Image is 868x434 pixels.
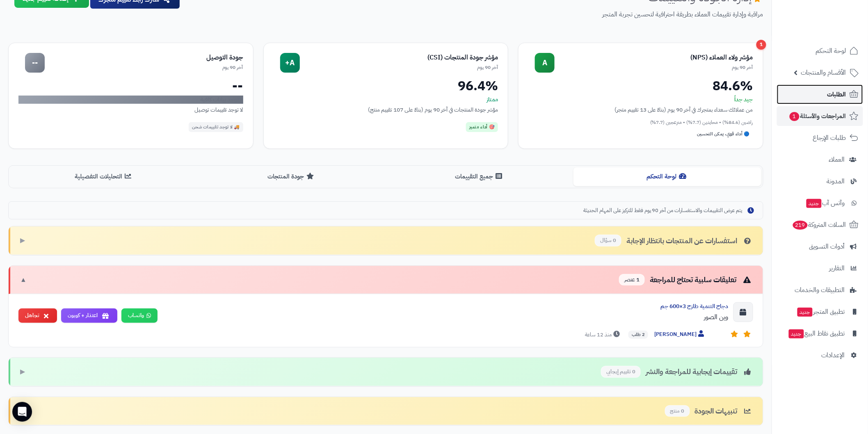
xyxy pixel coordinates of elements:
span: السلات المتروكة [792,219,846,231]
span: 1 [789,112,799,121]
a: وآتس آبجديد [777,193,863,213]
div: جيد جداً [528,96,753,104]
div: 🔵 أداء قوي، يمكن التحسين [694,129,753,139]
div: راضين (84.6%) • محايدين (7.7%) • منزعجين (7.7%) [528,119,753,126]
span: 219 [793,220,808,230]
div: مؤشر ولاء العملاء (NPS) [555,53,753,62]
span: الطلبات [827,89,846,100]
span: وآتس آب [806,197,845,209]
span: ▼ [20,275,27,285]
span: ▶ [20,236,25,245]
span: التطبيقات والخدمات [795,284,845,296]
button: تجاهل [18,308,57,323]
div: آخر 90 يوم [300,64,498,71]
div: ممتاز [274,96,498,104]
a: واتساب [121,308,158,323]
a: المدونة [777,171,863,191]
span: الأقسام والمنتجات [801,67,846,78]
div: -- [18,79,243,92]
div: Open Intercom Messenger [12,402,32,422]
span: 0 منتج [665,405,690,417]
span: طلبات الإرجاع [813,132,846,144]
div: مؤشر جودة المنتجات في آخر 90 يوم (بناءً على 107 تقييم منتج) [274,105,498,114]
a: لوحة التحكم [777,41,863,61]
div: دجاج التنمية طازج 3×600 جم [164,302,729,311]
a: تطبيق المتجرجديد [777,302,863,322]
p: مراقبة وإدارة تقييمات العملاء بطريقة احترافية لتحسين تجربة المتجر [187,10,763,19]
a: التطبيقات والخدمات [777,280,863,300]
span: العملاء [829,154,845,165]
a: العملاء [777,150,863,169]
div: مؤشر جودة المنتجات (CSI) [300,53,498,62]
span: جديد [797,308,813,317]
span: أدوات التسويق [809,241,845,252]
button: جودة المنتجات [198,167,386,186]
a: الإعدادات [777,345,863,365]
button: جميع التقييمات [386,167,574,186]
span: 2 طلب [628,331,648,339]
button: التحليلات التفصيلية [10,167,198,186]
span: يتم عرض التقييمات والاستفسارات من آخر 90 يوم فقط للتركيز على المهام الحديثة [583,207,742,215]
span: التقارير [829,263,845,274]
div: 1 [756,40,766,50]
div: تنبيهات الجودة [665,405,753,417]
div: من عملائك سعداء بمتجرك في آخر 90 يوم (بناءً على 13 تقييم متجر) [528,105,753,114]
button: اعتذار + كوبون [61,308,117,323]
span: المراجعات والأسئلة [789,110,846,122]
span: 0 سؤال [595,235,621,247]
div: لا توجد بيانات كافية [18,96,243,104]
div: -- [25,53,45,73]
span: [PERSON_NAME] [655,330,706,339]
span: لوحة التحكم [816,45,846,57]
span: ▶ [20,367,25,377]
span: المدونة [827,176,845,187]
span: جديد [789,329,804,338]
div: A+ [280,53,300,73]
img: logo-2.png [812,16,860,34]
span: منذ 12 ساعة [585,331,622,339]
div: تعليقات سلبية تحتاج للمراجعة [619,274,753,286]
a: طلبات الإرجاع [777,128,863,148]
a: أدوات التسويق [777,237,863,256]
div: 🚚 لا توجد تقييمات شحن [189,122,243,132]
div: لا توجد تقييمات توصيل [18,105,243,114]
a: الطلبات [777,85,863,104]
span: 1 عنصر [619,274,645,286]
div: 🎯 أداء متميز [466,122,498,132]
a: التقارير [777,258,863,278]
div: آخر 90 يوم [45,64,243,71]
div: 96.4% [274,79,498,92]
button: لوحة التحكم [573,167,761,186]
span: 0 تقييم إيجابي [601,366,641,378]
a: تطبيق نقاط البيعجديد [777,324,863,343]
a: المراجعات والأسئلة1 [777,106,863,126]
div: استفسارات عن المنتجات بانتظار الإجابة [595,235,753,247]
span: تطبيق المتجر [797,306,845,318]
div: وين الصور [164,312,729,322]
div: تقييمات إيجابية للمراجعة والنشر [601,366,753,378]
span: تطبيق نقاط البيع [788,328,845,339]
a: السلات المتروكة219 [777,215,863,235]
span: الإعدادات [822,349,845,361]
div: A [535,53,555,73]
div: آخر 90 يوم [555,64,753,71]
div: 84.6% [528,79,753,92]
div: جودة التوصيل [45,53,243,62]
span: جديد [806,199,822,208]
